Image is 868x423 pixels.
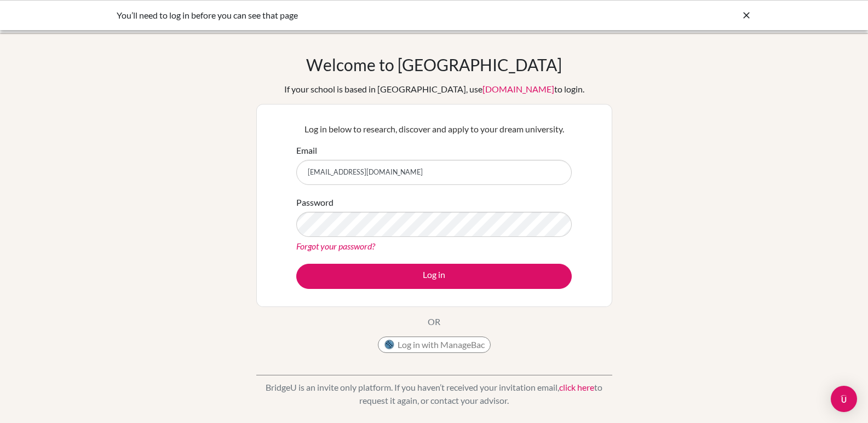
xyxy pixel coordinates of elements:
a: [DOMAIN_NAME] [482,84,554,94]
label: Email [296,144,317,157]
div: Open Intercom Messenger [831,386,857,412]
div: If your school is based in [GEOGRAPHIC_DATA], use to login. [284,83,584,96]
div: You’ll need to log in before you can see that page [117,9,588,22]
p: Log in below to research, discover and apply to your dream university. [296,123,572,136]
button: Log in [296,264,572,289]
p: OR [428,315,440,328]
a: click here [559,382,594,392]
button: Log in with ManageBac [378,337,491,353]
label: Password [296,196,334,209]
h1: Welcome to [GEOGRAPHIC_DATA] [306,55,562,74]
p: BridgeU is an invite only platform. If you haven’t received your invitation email, to request it ... [256,381,612,407]
a: Forgot your password? [296,241,375,251]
